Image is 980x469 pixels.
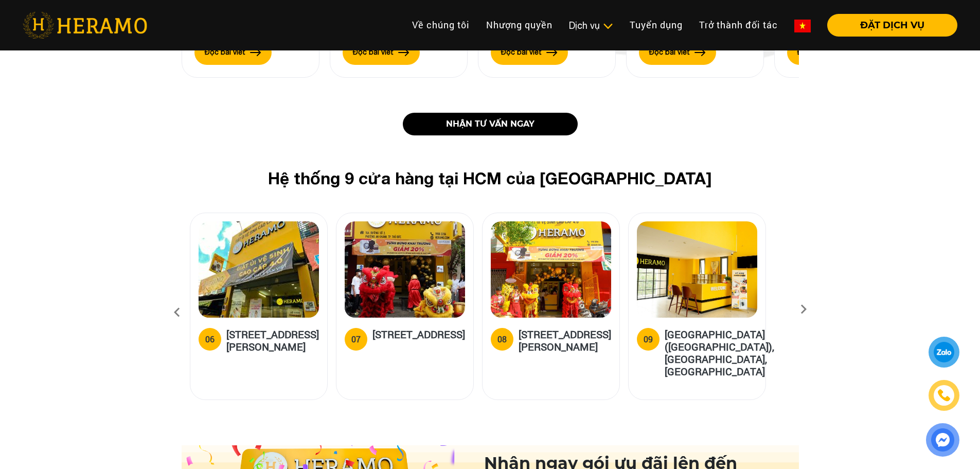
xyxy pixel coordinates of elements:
button: Đọc bài viết [194,40,272,65]
img: subToggleIcon [602,21,613,31]
img: arrow [250,49,261,56]
h5: [STREET_ADDRESS] [372,328,465,349]
img: arrow [546,49,558,56]
a: phone-icon [930,381,958,410]
img: heramo-314-le-van-viet-phuong-tang-nhon-phu-b-quan-9 [199,221,319,318]
label: Đọc bài viết [797,47,838,58]
div: Dịch vụ [569,19,613,32]
img: heramo-398-duong-hoang-dieu-phuong-2-quan-4 [491,221,611,318]
h5: [STREET_ADDRESS][PERSON_NAME] [226,328,319,353]
img: arrow [398,49,409,56]
a: ĐẶT DỊCH VỤ [819,21,957,30]
button: ĐẶT DỊCH VỤ [827,14,957,37]
a: Nhượng quyền [478,14,561,36]
label: Đọc bài viết [205,47,245,58]
h5: [GEOGRAPHIC_DATA] ([GEOGRAPHIC_DATA]), [GEOGRAPHIC_DATA], [GEOGRAPHIC_DATA] [665,328,774,377]
img: arrow [694,49,706,56]
img: phone-icon [937,388,952,403]
label: Đọc bài viết [353,47,394,58]
img: heramo-15a-duong-so-2-phuong-an-khanh-thu-duc [345,221,465,318]
img: vn-flag.png [794,20,811,32]
img: heramo-logo.png [23,12,147,39]
div: 07 [351,333,361,345]
a: Trở thành đối tác [691,14,786,36]
a: Về chúng tôi [404,14,478,36]
h2: Hệ thống 9 cửa hàng tại HCM của [GEOGRAPHIC_DATA] [206,168,774,188]
label: Đọc bài viết [501,47,542,58]
label: Đọc bài viết [649,47,690,58]
div: 06 [205,333,215,345]
div: 09 [644,333,653,345]
div: 08 [497,333,507,345]
h5: [STREET_ADDRESS][PERSON_NAME] [519,328,611,353]
a: Tuyển dụng [621,14,691,36]
a: NHẬN TƯ VẤN NGAY [403,113,578,135]
img: heramo-parc-villa-dai-phuoc-island-dong-nai [637,221,757,318]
